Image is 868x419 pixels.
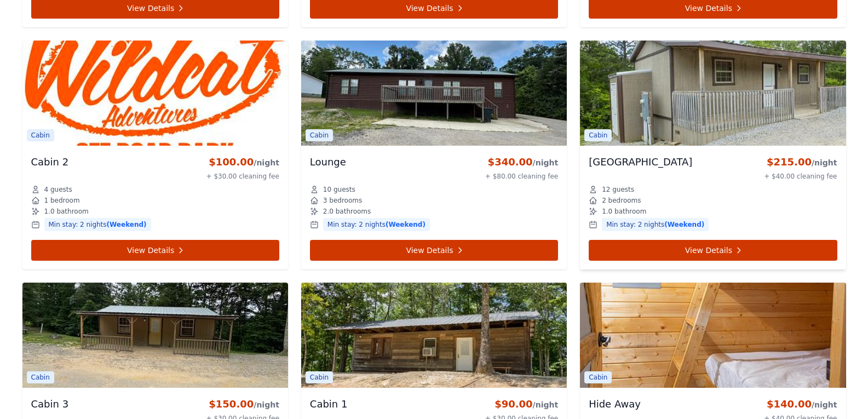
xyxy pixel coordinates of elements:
span: Min stay: 2 nights [44,218,151,231]
span: 2 bedrooms [602,196,641,205]
a: View Details [589,240,837,261]
div: + $80.00 cleaning fee [485,172,558,181]
span: Cabin [27,129,54,141]
img: Cabin 3 [22,283,288,388]
span: 4 guests [44,185,72,194]
span: 1.0 bathroom [602,207,646,216]
div: $150.00 [206,397,279,412]
div: $215.00 [764,154,837,170]
h3: Hide Away [589,397,641,412]
span: Cabin [306,129,333,141]
span: Min stay: 2 nights [323,218,430,231]
span: /night [254,158,279,167]
span: Cabin [27,371,54,383]
img: Hillbilly Palace [580,41,846,146]
span: 3 bedrooms [323,196,362,205]
h3: [GEOGRAPHIC_DATA] [589,154,692,170]
span: 2.0 bathrooms [323,207,371,216]
div: $90.00 [485,397,558,412]
img: Cabin 2 [22,41,288,146]
h3: Cabin 3 [31,397,69,412]
h3: Lounge [310,154,346,170]
div: $140.00 [764,397,837,412]
h3: Cabin 1 [310,397,348,412]
h3: Cabin 2 [31,154,69,170]
div: $340.00 [485,154,558,170]
a: View Details [310,240,558,261]
span: 1.0 bathroom [44,207,89,216]
span: Cabin [584,371,612,383]
img: Cabin 1 [301,283,567,388]
span: (Weekend) [386,221,426,228]
span: Cabin [584,129,612,141]
span: Min stay: 2 nights [602,218,709,231]
span: Cabin [306,371,333,383]
span: /night [533,158,559,167]
span: 10 guests [323,185,355,194]
div: $100.00 [206,154,279,170]
span: /night [812,158,837,167]
span: (Weekend) [664,221,704,228]
img: Lounge [301,41,567,146]
div: + $40.00 cleaning fee [764,172,837,181]
div: + $30.00 cleaning fee [206,172,279,181]
span: /night [254,400,279,409]
span: /night [812,400,837,409]
img: Hide Away [580,283,846,388]
span: 1 bedroom [44,196,80,205]
span: 12 guests [602,185,634,194]
span: /night [533,400,559,409]
span: (Weekend) [107,221,147,228]
a: View Details [31,240,279,261]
